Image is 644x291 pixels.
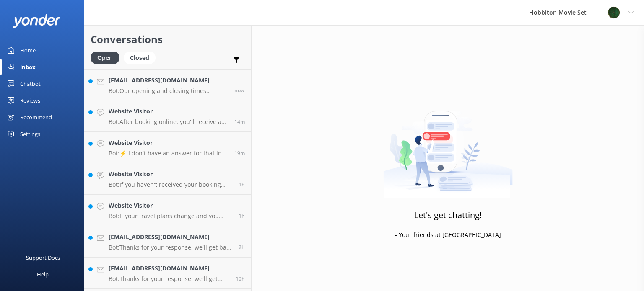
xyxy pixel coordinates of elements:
span: Sep 20 2025 09:55am (UTC +12:00) Pacific/Auckland [234,149,245,157]
div: Home [20,42,36,59]
a: [EMAIL_ADDRESS][DOMAIN_NAME]Bot:Thanks for your response, we'll get back to you as soon as we can... [84,226,251,258]
p: - Your friends at [GEOGRAPHIC_DATA] [395,230,501,239]
h4: [EMAIL_ADDRESS][DOMAIN_NAME] [109,232,232,242]
p: Bot: If your travel plans change and you need to amend your booking, please contact our team at [... [109,212,232,220]
div: Help [37,266,49,283]
span: Sep 20 2025 10:01am (UTC +12:00) Pacific/Auckland [234,118,245,125]
p: Bot: Thanks for your response, we'll get back to you as soon as we can during opening hours. [109,244,232,251]
p: Bot: Thanks for your response, we'll get back to you as soon as we can during opening hours. [109,275,229,283]
a: Website VisitorBot:If your travel plans change and you need to amend your booking, please contact... [84,195,251,226]
h4: Website Visitor [109,170,232,179]
div: Recommend [20,109,52,126]
h3: Let's get chatting! [414,209,482,222]
p: Bot: If you haven't received your booking confirmation email, please check your Junk Mail folder,... [109,181,232,188]
div: Open [91,52,119,64]
a: Open [91,53,124,62]
a: Website VisitorBot:After booking online, you'll receive a confirmation email. Read it carefully a... [84,100,251,132]
p: Bot: Our opening and closing times change depending on daylight hours. The Reservations office, t... [109,87,228,95]
p: Bot: After booking online, you'll receive a confirmation email. Read it carefully and arrive at t... [109,118,228,126]
div: Support Docs [26,249,60,266]
img: artwork of a man stealing a conversation from at giant smartphone [383,93,513,198]
span: Sep 20 2025 08:42am (UTC +12:00) Pacific/Auckland [239,181,245,188]
h4: Website Visitor [109,107,228,116]
div: Inbox [20,59,36,75]
a: Website VisitorBot:If you haven't received your booking confirmation email, please check your Jun... [84,163,251,195]
div: Closed [124,52,156,64]
h2: Conversations [91,31,245,47]
div: Settings [20,126,40,142]
span: Sep 20 2025 10:15am (UTC +12:00) Pacific/Auckland [234,87,245,94]
p: Bot: ⚡ I don't have an answer for that in my knowledge base. Please try and rephrase your questio... [109,149,228,157]
img: 34-1625720359.png [608,6,620,19]
h4: Website Visitor [109,138,228,147]
img: yonder-white-logo.png [13,14,61,28]
a: Website VisitorBot:⚡ I don't have an answer for that in my knowledge base. Please try and rephras... [84,132,251,163]
h4: [EMAIL_ADDRESS][DOMAIN_NAME] [109,264,229,273]
div: Reviews [20,92,40,109]
div: Chatbot [20,75,41,92]
a: [EMAIL_ADDRESS][DOMAIN_NAME]Bot:Thanks for your response, we'll get back to you as soon as we can... [84,258,251,289]
span: Sep 19 2025 11:46pm (UTC +12:00) Pacific/Auckland [236,275,245,282]
a: Closed [124,53,160,62]
h4: [EMAIL_ADDRESS][DOMAIN_NAME] [109,76,228,85]
span: Sep 20 2025 07:33am (UTC +12:00) Pacific/Auckland [239,244,245,251]
span: Sep 20 2025 08:31am (UTC +12:00) Pacific/Auckland [239,212,245,219]
h4: Website Visitor [109,201,232,210]
a: [EMAIL_ADDRESS][DOMAIN_NAME]Bot:Our opening and closing times change depending on daylight hours.... [84,69,251,100]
